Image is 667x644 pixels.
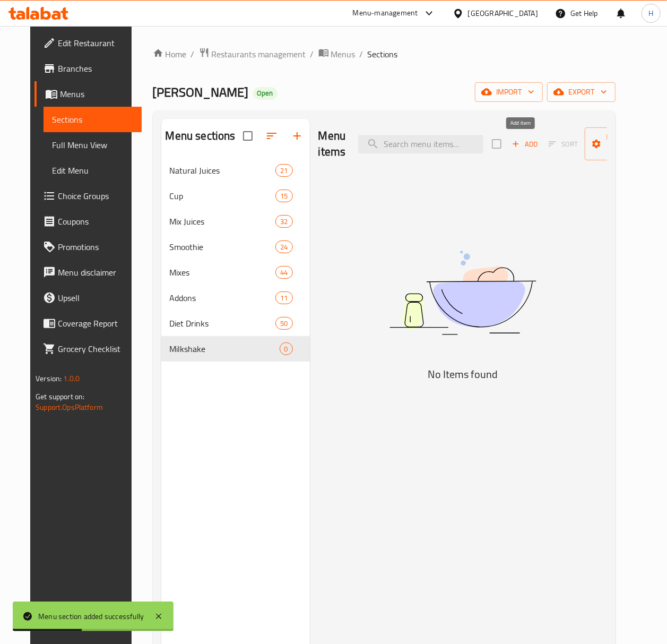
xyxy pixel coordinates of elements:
a: Support.OpsPlatform [36,400,103,414]
div: [GEOGRAPHIC_DATA] [468,7,538,19]
div: Mixes44 [161,260,310,285]
span: 50 [276,319,292,329]
span: Branches [58,62,133,75]
li: / [191,48,195,61]
span: Sort sections [259,123,284,149]
span: Addons [170,291,276,304]
span: 15 [276,191,292,201]
span: H [648,7,653,19]
span: Get support on: [36,390,84,403]
button: Add [508,136,542,152]
div: items [275,215,292,228]
div: items [275,164,292,177]
span: import [483,85,534,99]
span: Menu disclaimer [58,266,133,279]
a: Menus [34,81,142,107]
div: items [280,342,293,355]
span: Promotions [58,241,133,253]
span: Choice Groups [58,190,133,202]
span: Open [253,89,278,98]
a: Sections [44,107,142,132]
a: Menu disclaimer [34,260,142,285]
a: Grocery Checklist [34,336,142,362]
span: Sort items [542,136,585,152]
h5: No Items found [330,366,595,383]
span: Menus [60,88,133,100]
a: Full Menu View [44,132,142,158]
div: Open [253,87,278,100]
span: Sections [52,113,133,126]
span: 21 [276,166,292,176]
a: Edit Restaurant [34,30,142,56]
span: Smoothie [170,241,276,253]
h2: Menu items [318,128,346,160]
span: 44 [276,268,292,278]
a: Promotions [34,234,142,260]
span: Add [510,138,539,150]
span: 11 [276,293,292,303]
a: Restaurants management [199,47,306,61]
img: dish.svg [330,222,595,363]
span: Manage items [593,131,647,157]
span: Sections [368,48,398,61]
a: Coupons [34,209,142,234]
a: Coverage Report [34,311,142,336]
li: / [360,48,363,61]
span: Coupons [58,215,133,228]
a: Branches [34,56,142,81]
span: Diet Drinks [170,317,276,330]
span: Natural Juices [170,164,276,177]
span: 24 [276,242,292,252]
button: export [547,82,616,102]
a: Home [153,48,187,61]
a: Menus [318,47,356,61]
div: items [275,317,292,330]
div: items [275,291,292,304]
div: Cup15 [161,183,310,209]
span: Menus [331,48,356,61]
span: Edit Menu [52,164,133,177]
span: Milkshake [170,342,280,355]
a: Upsell [34,285,142,311]
button: Manage items [585,127,656,160]
span: Grocery Checklist [58,342,133,355]
span: Upsell [58,291,133,304]
nav: breadcrumb [153,47,616,61]
span: Version: [36,372,62,385]
span: Coverage Report [58,317,133,330]
a: Edit Menu [44,158,142,183]
span: Edit Restaurant [58,37,133,49]
div: Addons11 [161,285,310,311]
div: Menu-management [353,7,418,20]
div: Mix Juices32 [161,209,310,234]
h2: Menu sections [166,128,236,144]
button: import [475,82,543,102]
div: items [275,190,292,202]
span: export [556,85,607,99]
li: / [310,48,314,61]
button: Add section [284,123,310,149]
span: Full Menu View [52,139,133,151]
div: Smoothie24 [161,234,310,260]
span: Mix Juices [170,215,276,228]
span: 1.0.0 [63,372,80,385]
div: Milkshake0 [161,336,310,362]
span: [PERSON_NAME] [153,80,249,104]
span: Restaurants management [212,48,306,61]
div: Natural Juices21 [161,158,310,183]
span: 0 [280,344,292,354]
nav: Menu sections [161,153,310,366]
span: Select all sections [237,125,259,147]
span: 32 [276,217,292,227]
input: search [358,135,483,153]
span: Mixes [170,266,276,279]
div: items [275,241,292,253]
div: Diet Drinks50 [161,311,310,336]
a: Choice Groups [34,183,142,209]
div: Menu section added successfully [38,611,144,622]
span: Cup [170,190,276,202]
